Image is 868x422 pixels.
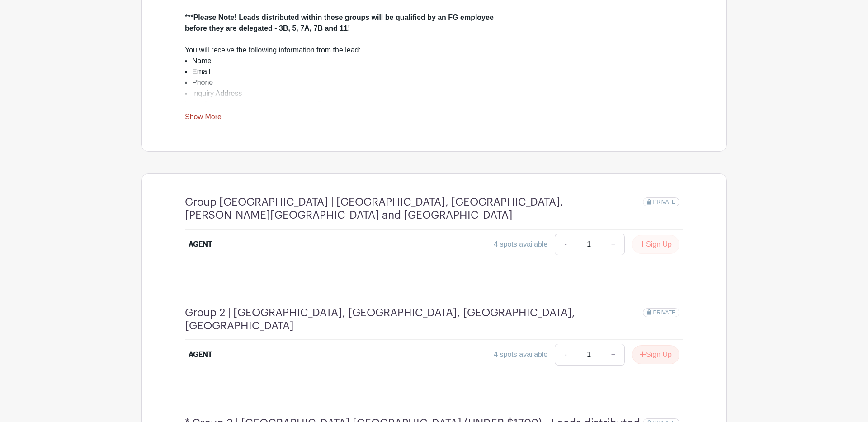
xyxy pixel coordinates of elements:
[653,309,675,316] span: PRIVATE
[185,45,683,56] div: You will receive the following information from the lead:
[185,306,643,333] h4: Group 2 | [GEOGRAPHIC_DATA], [GEOGRAPHIC_DATA], [GEOGRAPHIC_DATA], [GEOGRAPHIC_DATA]
[185,196,643,222] h4: Group [GEOGRAPHIC_DATA] | [GEOGRAPHIC_DATA], [GEOGRAPHIC_DATA], [PERSON_NAME][GEOGRAPHIC_DATA] an...
[632,345,679,364] button: Sign Up
[602,344,625,366] a: +
[192,77,683,88] li: Phone
[192,56,683,66] li: Name
[602,234,625,255] a: +
[494,349,547,360] div: 4 spots available
[632,235,679,254] button: Sign Up
[185,99,683,110] div: You will receive leads from the Following Sources:
[185,24,350,32] strong: before they are delegated - 3B, 5, 7A, 7B and 11!
[192,66,683,77] li: Email
[192,88,683,99] li: Inquiry Address
[494,239,547,250] div: 4 spots available
[193,14,494,21] strong: Please Note! Leads distributed within these groups will be qualified by an FG employee
[189,349,212,360] div: AGENT
[555,234,576,255] a: -
[189,239,212,250] div: AGENT
[653,199,675,205] span: PRIVATE
[555,344,576,366] a: -
[185,113,222,124] a: Show More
